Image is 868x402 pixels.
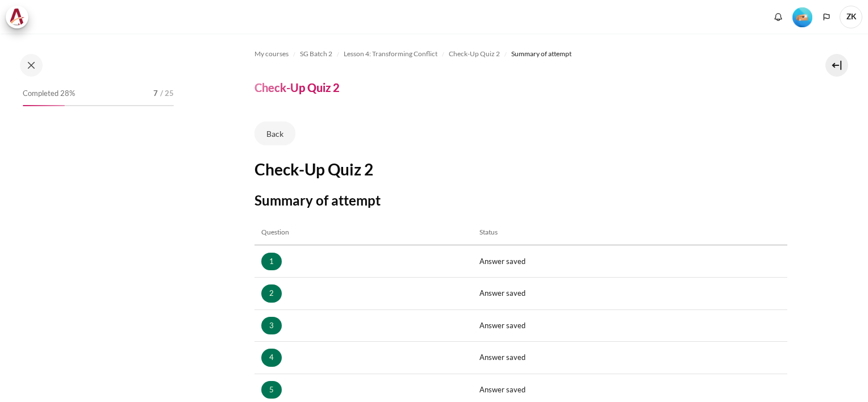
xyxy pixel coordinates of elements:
div: Show notification window with no new notifications [770,9,787,26]
a: Level #2 [788,6,817,27]
h3: Summary of attempt [254,191,787,209]
span: / 25 [160,88,174,99]
span: SG Batch 2 [300,49,332,59]
td: Answer saved [473,342,787,374]
a: 5 [261,381,282,399]
th: Status [473,220,787,245]
span: 7 [153,88,158,99]
a: Lesson 4: Transforming Conflict [344,47,437,61]
img: Architeck [9,9,25,26]
span: ZK [840,6,862,28]
div: 28% [23,105,65,106]
td: Answer saved [473,278,787,310]
a: 3 [261,317,282,335]
a: 1 [261,253,282,271]
a: User menu [840,6,862,28]
span: Lesson 4: Transforming Conflict [344,49,437,59]
span: My courses [254,49,289,59]
td: Answer saved [473,309,787,342]
a: SG Batch 2 [300,47,332,61]
div: Level #2 [792,6,812,27]
span: Check-Up Quiz 2 [449,49,500,59]
a: Back [254,122,295,145]
a: 4 [261,349,282,367]
th: Question [254,220,473,245]
h2: Check-Up Quiz 2 [254,159,787,179]
nav: Navigation bar [254,45,787,63]
span: Summary of attempt [511,49,571,59]
a: My courses [254,47,289,61]
img: Level #2 [792,7,812,27]
a: 2 [261,284,282,303]
a: Architeck Architeck [6,6,34,28]
h4: Check-Up Quiz 2 [254,80,340,95]
td: Answer saved [473,245,787,278]
button: Languages [818,9,835,26]
span: Completed 28% [23,88,75,99]
a: Check-Up Quiz 2 [449,47,500,61]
